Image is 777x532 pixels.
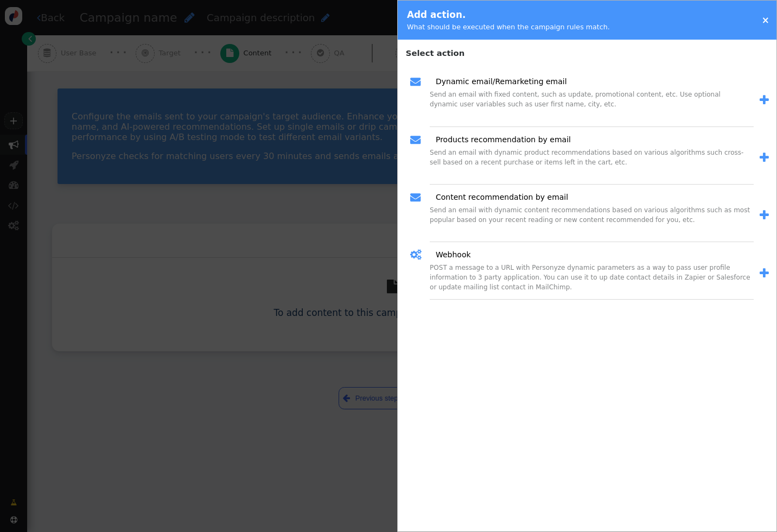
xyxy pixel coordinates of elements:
[760,94,769,106] span: 
[428,134,571,145] a: Products recommendation by email
[430,263,754,300] div: POST a message to a URL with Personyze dynamic parameters as a way to pass user profile informati...
[760,152,769,163] span: 
[430,90,754,126] div: Send an email with fixed content, such as update, promotional content, etc. Use optional dynamic ...
[428,192,568,203] a: Content recommendation by email
[754,149,769,167] a: 
[760,268,769,279] span: 
[754,92,769,109] a: 
[410,247,428,263] span: 
[762,15,769,26] a: ×
[410,189,428,205] span: 
[410,74,428,90] span: 
[760,210,769,221] span: 
[430,148,754,185] div: Send an email with dynamic product recommendations based on various algorithms such cross-sell ba...
[754,265,769,282] a: 
[428,76,567,87] a: Dynamic email/Remarketing email
[407,22,610,32] div: What should be executed when the campaign rules match.
[754,207,769,224] a: 
[428,249,471,261] a: Webhook
[430,205,754,242] div: Send an email with dynamic content recommendations based on various algorithms such as most popul...
[410,132,428,148] span: 
[398,42,776,59] h4: Select action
